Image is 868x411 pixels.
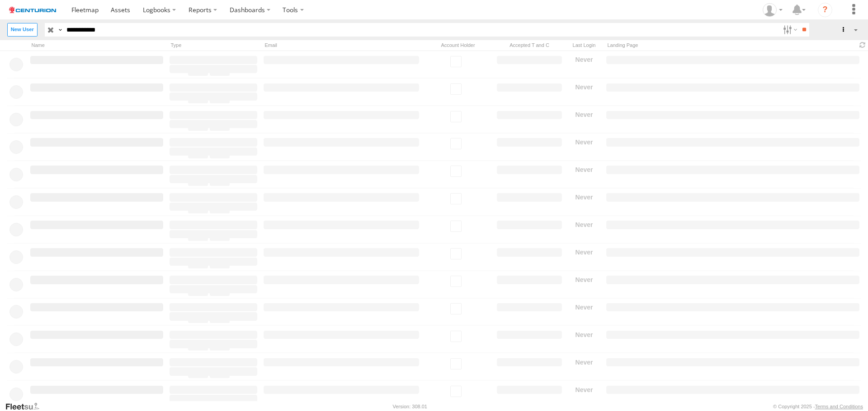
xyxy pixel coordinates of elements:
[815,404,863,409] a: Terms and Conditions
[759,3,786,17] div: John Maglantay
[779,23,799,36] label: Search Filter Options
[567,41,601,50] div: Last Login
[9,7,56,13] img: logo.svg
[5,402,47,411] a: Visit our Website
[393,404,427,409] div: Version: 308.01
[57,23,64,36] label: Search Query
[818,3,832,17] i: ?
[7,23,38,36] label: Create New User
[29,41,165,50] div: Name
[424,41,492,50] div: Account Holder
[495,41,563,50] div: Has user accepted Terms and Conditions
[773,404,863,409] div: © Copyright 2025 -
[168,41,259,50] div: Type
[857,41,868,50] span: Refresh
[262,41,420,50] div: Email
[605,41,854,50] div: Landing Page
